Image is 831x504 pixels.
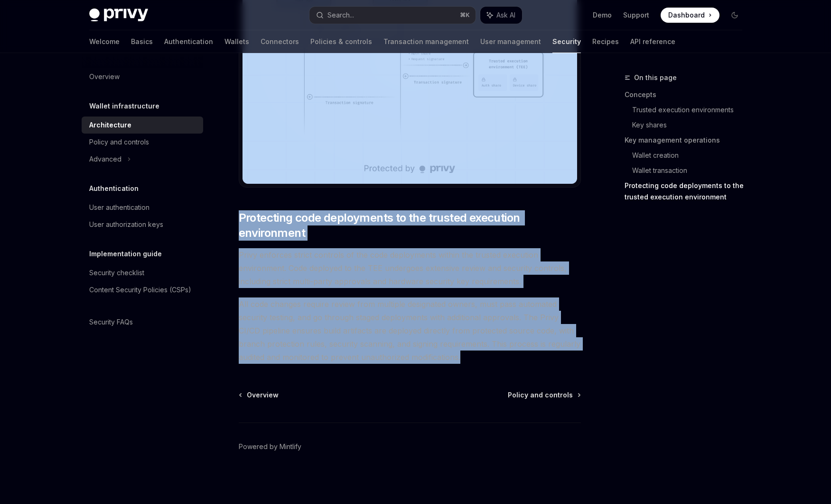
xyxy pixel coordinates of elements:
[261,30,299,53] a: Connectors
[224,30,249,53] a: Wallets
[310,30,372,53] a: Policies & controls
[632,148,750,163] a: Wallet creation
[239,297,581,364] span: All code changes require review from multiple designated owners, must pass automated security tes...
[634,72,677,83] span: On this page
[89,9,148,22] img: dark logo
[82,134,203,151] a: Policy and controls
[89,202,149,213] div: User authentication
[82,199,203,216] a: User authentication
[240,390,279,400] a: Overview
[661,8,719,23] a: Dashboard
[480,30,541,53] a: User management
[89,267,144,279] div: Security checklist
[592,30,619,53] a: Recipes
[593,10,612,20] a: Demo
[89,248,162,260] h5: Implementation guide
[727,8,742,23] button: Toggle dark mode
[309,7,476,24] button: Search...⌘K
[239,210,581,241] span: Protecting code deployments to the trusted execution environment
[82,68,203,85] a: Overview
[508,390,580,400] a: Policy and controls
[82,314,203,331] a: Security FAQs
[89,284,191,296] div: Content Security Policies (CSPs)
[496,10,515,20] span: Ask AI
[625,178,750,205] a: Protecting code deployments to the trusted execution environment
[383,30,469,53] a: Transaction management
[460,11,470,19] span: ⌘ K
[552,30,581,53] a: Security
[625,87,750,102] a: Concepts
[239,442,301,451] a: Powered by Mintlify
[89,71,120,82] div: Overview
[632,163,750,178] a: Wallet transaction
[480,7,522,24] button: Ask AI
[327,9,354,21] div: Search...
[668,10,705,20] span: Dashboard
[247,390,279,400] span: Overview
[630,30,675,53] a: API reference
[89,153,121,165] div: Advanced
[239,248,581,288] span: Privy enforces strict controls of the code deployments within the trusted execution environment. ...
[164,30,213,53] a: Authentication
[508,390,573,400] span: Policy and controls
[82,216,203,233] a: User authorization keys
[89,100,159,112] h5: Wallet infrastructure
[82,264,203,281] a: Security checklist
[623,10,649,20] a: Support
[82,281,203,298] a: Content Security Policies (CSPs)
[89,219,163,230] div: User authorization keys
[89,119,131,131] div: Architecture
[89,316,133,328] div: Security FAQs
[632,117,750,133] a: Key shares
[89,183,139,194] h5: Authentication
[632,102,750,117] a: Trusted execution environments
[89,30,120,53] a: Welcome
[625,133,750,148] a: Key management operations
[82,117,203,134] a: Architecture
[89,136,149,148] div: Policy and controls
[131,30,153,53] a: Basics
